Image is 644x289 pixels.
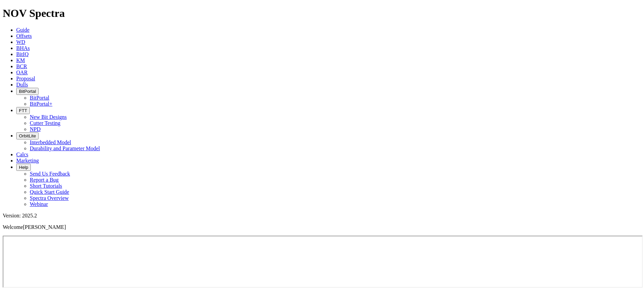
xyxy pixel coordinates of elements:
div: Version: 2025.2 [3,213,641,219]
button: Help [16,164,31,171]
span: OrbitLite [19,133,36,138]
p: Welcome [3,224,641,230]
a: Report a Bug [30,177,59,183]
a: BitPortal+ [30,101,52,107]
a: Short Tutorials [30,183,62,189]
span: BitPortal [19,89,36,94]
span: FTT [19,108,27,113]
button: BitPortal [16,88,39,95]
a: BitIQ [16,51,28,57]
a: Guide [16,27,29,33]
a: Send Us Feedback [30,171,70,177]
button: FTT [16,107,30,114]
a: BitPortal [30,95,49,101]
a: Webinar [30,201,48,207]
a: Marketing [16,158,39,163]
button: OrbitLite [16,132,39,139]
a: WD [16,39,25,45]
a: Dulls [16,82,28,87]
a: Offsets [16,33,32,39]
a: NPD [30,126,41,132]
span: [PERSON_NAME] [23,224,66,230]
span: Help [19,165,28,170]
a: Quick Start Guide [30,189,69,195]
a: Interbedded Model [30,139,71,145]
h1: NOV Spectra [3,7,641,20]
a: New Bit Designs [30,114,67,120]
a: BCR [16,63,27,69]
a: Calcs [16,152,28,157]
a: Cutter Testing [30,120,61,126]
a: Durability and Parameter Model [30,146,100,151]
a: Proposal [16,76,35,81]
a: Spectra Overview [30,195,69,201]
a: BHAs [16,45,30,51]
a: KM [16,57,25,63]
a: OAR [16,70,28,75]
